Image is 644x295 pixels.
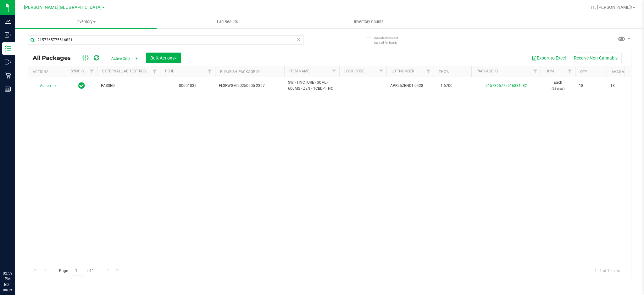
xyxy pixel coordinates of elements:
[612,70,630,74] a: Available
[165,69,175,73] a: PO ID
[179,83,197,88] a: 00001032
[296,35,301,43] span: Clear
[5,18,11,25] inline-svg: Analytics
[376,66,386,77] a: Filter
[15,19,157,25] span: Inventory
[5,72,11,79] inline-svg: Retail
[157,15,298,28] a: Lab Results
[522,83,526,88] span: Sync from Compliance System
[344,69,364,73] a: Lock Code
[78,81,85,90] span: In Sync
[5,32,11,38] inline-svg: Inbound
[565,66,575,77] a: Filter
[3,270,12,287] p: 02:59 PM EDT
[528,53,570,63] button: Export to Excel
[52,81,59,90] span: select
[5,86,11,92] inline-svg: Reports
[390,83,430,89] span: APR25ZEN01-0428
[72,266,83,275] input: 1
[150,55,177,60] span: Bulk Actions
[288,80,336,92] span: SW - TINCTURE - 30ML - 600MG - ZEN - 1CBD-4THC
[71,69,95,73] a: Sync Status
[28,35,304,45] input: Search Package ID, Item Name, SKU, Lot or Part Number...
[486,83,521,88] a: 2157365775516831
[208,19,247,25] span: Lab Results
[5,45,11,52] inline-svg: Inventory
[87,66,97,77] a: Filter
[6,245,25,264] iframe: Resource center
[544,86,571,92] p: (28 g ea.)
[33,70,63,74] div: Actions
[374,36,406,45] span: Include items not tagged for facility
[289,69,309,73] a: Item Name
[579,83,603,89] span: 18
[570,53,622,63] button: Receive Non-Cannabis
[437,81,456,90] span: 1.6700
[590,266,625,275] span: 1 - 1 of 1 items
[101,83,156,89] span: PASSED
[546,69,554,73] a: UOM
[544,80,571,92] span: Each
[220,70,260,74] a: Flourish Package ID
[530,66,541,77] a: Filter
[591,5,632,10] span: Hi, [PERSON_NAME]!
[34,81,51,90] span: Action
[423,66,434,77] a: Filter
[298,15,440,28] a: Inventory Counts
[146,53,181,63] button: Bulk Actions
[5,59,11,65] inline-svg: Outbound
[24,5,102,10] span: [PERSON_NAME][GEOGRAPHIC_DATA]
[205,66,215,77] a: Filter
[329,66,339,77] a: Filter
[346,19,392,25] span: Inventory Counts
[33,54,77,61] span: All Packages
[3,287,12,292] p: 08/19
[219,83,280,89] span: FLSRWGM-20250505-2367
[580,70,587,74] a: Qty
[391,69,414,73] a: Lot Number
[54,266,99,275] span: Page of 1
[439,70,449,74] a: THC%
[150,66,160,77] a: Filter
[102,69,152,73] a: External Lab Test Result
[610,83,634,89] span: 18
[476,69,498,73] a: Package ID
[15,15,157,28] a: Inventory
